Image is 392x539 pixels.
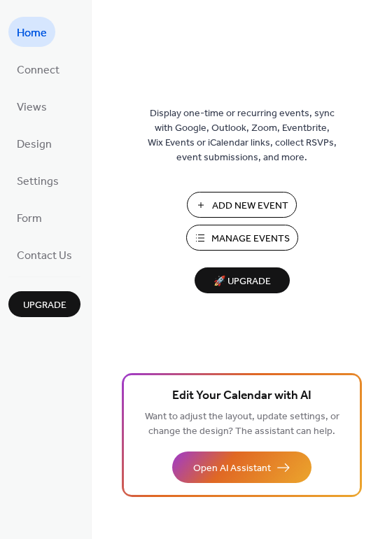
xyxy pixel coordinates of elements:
[148,106,337,165] span: Display one-time or recurring events, sync with Google, Outlook, Zoom, Eventbrite, Wix Events or ...
[17,171,59,192] span: Settings
[8,128,60,158] a: Design
[172,386,311,406] span: Edit Your Calendar with AI
[186,225,298,251] button: Manage Events
[203,272,281,291] span: 🚀 Upgrade
[17,245,72,267] span: Contact Us
[8,202,50,232] a: Form
[187,192,297,218] button: Add New Event
[17,208,42,230] span: Form
[193,461,271,476] span: Open AI Assistant
[8,165,67,195] a: Settings
[8,291,80,317] button: Upgrade
[8,239,80,269] a: Contact Us
[172,451,311,483] button: Open AI Assistant
[17,59,59,81] span: Connect
[145,407,339,441] span: Want to adjust the layout, update settings, or change the design? The assistant can help.
[8,17,55,47] a: Home
[17,22,47,44] span: Home
[8,91,55,121] a: Views
[195,267,290,293] button: 🚀 Upgrade
[17,134,52,155] span: Design
[17,97,47,118] span: Views
[212,199,288,213] span: Add New Event
[8,54,68,84] a: Connect
[211,232,290,246] span: Manage Events
[23,298,66,313] span: Upgrade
